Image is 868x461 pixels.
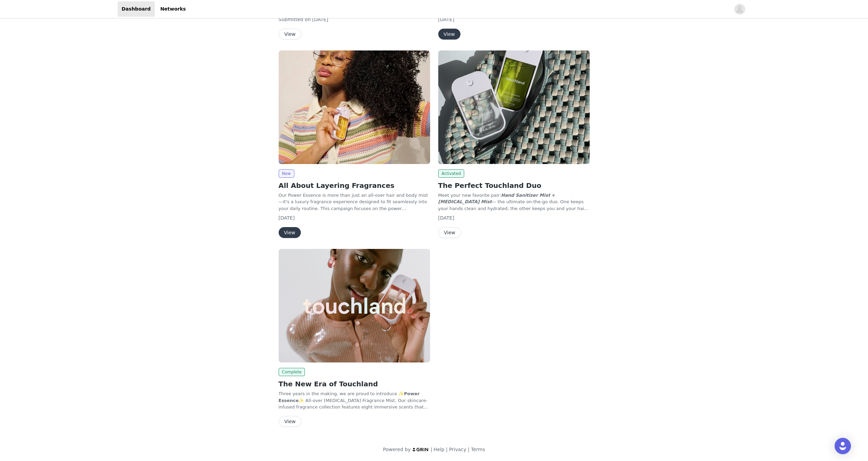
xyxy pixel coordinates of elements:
img: Touchland [279,50,430,164]
p: Meet your new favorite pair: — the ultimate on-the-go duo. One keeps your hands clean and hydrate... [438,192,590,212]
span: [DATE] [312,17,328,22]
span: | [430,447,432,452]
em: [MEDICAL_DATA] Mist [438,199,492,204]
button: View [279,227,301,238]
span: [DATE] [438,215,454,221]
button: View [279,416,301,427]
h2: The Perfect Touchland Duo [438,180,590,191]
em: Hand Sanitizer Mist [501,193,550,198]
h2: All About Layering Fragrances [279,180,430,191]
span: Powered by [383,447,411,452]
a: Dashboard [118,1,155,17]
span: | [468,447,470,452]
img: Touchland [279,249,430,362]
strong: Power Essence [279,391,420,403]
p: Our Power Essence is more than just an all-over hair and body mist—it's a luxury fragrance experi... [279,192,430,212]
a: View [279,230,301,235]
span: New [279,169,294,178]
button: View [438,227,461,238]
a: View [438,230,461,235]
a: Networks [156,1,190,17]
button: View [279,29,301,40]
a: Terms [471,447,485,452]
span: Submitted on [279,17,311,22]
img: logo [412,447,429,452]
a: View [279,32,301,37]
a: View [279,419,301,424]
div: avatar [736,4,743,15]
span: [DATE] [279,215,295,221]
span: Complete [279,368,305,376]
p: Three years in the making, we are proud to introduce ✨ ✨ All-over [MEDICAL_DATA] Fragrance Mist. ... [279,390,430,411]
div: Open Intercom Messenger [835,438,851,454]
h2: The New Era of Touchland [279,379,430,389]
a: Help [433,447,444,452]
button: View [438,29,460,40]
img: Touchland [438,50,590,164]
a: View [438,32,460,37]
span: Activated [438,169,465,178]
span: | [446,447,447,452]
span: [DATE] [438,17,454,22]
a: Privacy [449,447,467,452]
